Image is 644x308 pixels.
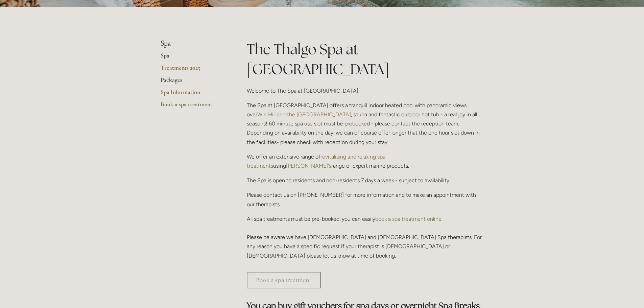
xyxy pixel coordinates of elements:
a: Book a spa treatment [247,272,321,288]
a: Spa Information [161,88,225,100]
li: Spa [161,39,225,48]
a: Book a spa treatment [161,100,225,113]
p: Welcome to The Spa at [GEOGRAPHIC_DATA]. [247,86,484,95]
a: book a spa treatment online [375,216,442,222]
a: Win Hill and the [GEOGRAPHIC_DATA] [257,111,351,118]
p: All spa treatments must be pre-booked, you can easily . Please be aware we have [DEMOGRAPHIC_DATA... [247,214,484,260]
p: The Spa at [GEOGRAPHIC_DATA] offers a tranquil indoor heated pool with panoramic views over , sau... [247,101,484,147]
a: Packages [161,76,225,88]
a: [PERSON_NAME]'s [286,163,331,169]
h1: The Thalgo Spa at [GEOGRAPHIC_DATA] [247,39,484,79]
a: Treatments 2025 [161,64,225,76]
a: Spa [161,52,225,64]
p: The Spa is open to residents and non-residents 7 days a week - subject to availability. [247,176,484,185]
p: Please contact us on [PHONE_NUMBER] for more information and to make an appointment with our ther... [247,190,484,209]
p: We offer an extensive range of using range of expert marine products. [247,152,484,170]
